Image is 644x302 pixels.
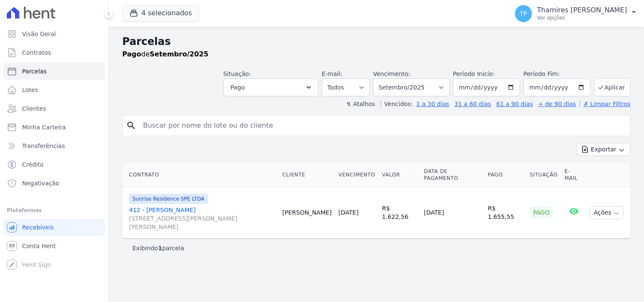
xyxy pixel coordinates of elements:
label: E-mail: [322,70,343,77]
td: [PERSON_NAME] [279,187,335,238]
label: Vencimento: [373,70,410,77]
label: ↯ Atalhos [346,101,375,107]
button: Exportar [577,143,630,156]
span: Minha Carteira [22,123,66,131]
span: Sunrise Residence SPE LTDA [129,194,208,204]
td: [DATE] [421,187,484,238]
a: 61 a 90 dias [496,101,533,107]
span: Clientes [22,104,46,113]
a: Contratos [3,44,105,61]
button: 4 selecionados [122,5,199,21]
span: Crédito [22,160,44,169]
th: Valor [379,163,421,187]
span: Lotes [22,86,38,94]
a: Lotes [3,81,105,98]
p: Exibindo parcela [132,244,184,252]
a: ✗ Limpar Filtros [579,101,630,107]
p: Thamires [PERSON_NAME] [537,6,627,14]
span: Pago [231,82,245,92]
label: Vencidos: [380,101,413,107]
span: Negativação [22,179,59,187]
label: Situação: [223,70,251,77]
a: 412 - [PERSON_NAME][STREET_ADDRESS][PERSON_NAME][PERSON_NAME] [129,206,276,231]
b: 1 [158,245,162,252]
i: search [126,120,136,131]
span: Transferências [22,142,65,150]
a: Recebíveis [3,219,105,236]
button: Ações [590,206,624,219]
a: Conta Hent [3,238,105,254]
th: Vencimento [335,163,378,187]
a: Clientes [3,100,105,117]
a: Negativação [3,175,105,192]
th: E-mail [561,163,587,187]
button: TP Thamires [PERSON_NAME] Ver opções [508,2,644,25]
a: Crédito [3,156,105,173]
th: Situação [526,163,561,187]
th: Contrato [122,163,279,187]
span: Contratos [22,48,51,57]
td: R$ 1.622,56 [379,187,421,238]
span: [STREET_ADDRESS][PERSON_NAME][PERSON_NAME] [129,214,276,231]
th: Data de Pagamento [421,163,484,187]
input: Buscar por nome do lote ou do cliente [138,117,627,134]
button: Pago [223,78,318,96]
h2: Parcelas [122,34,630,49]
a: Transferências [3,137,105,154]
a: Parcelas [3,63,105,80]
th: Pago [484,163,526,187]
strong: Pago [122,50,141,58]
div: Pago [530,207,553,218]
span: Conta Hent [22,242,56,250]
span: Parcelas [22,67,47,75]
td: R$ 1.655,55 [484,187,526,238]
a: + de 90 dias [538,101,576,107]
label: Período Inicío: [453,70,495,77]
p: de [122,49,208,59]
a: [DATE] [338,209,358,216]
label: Período Fim: [523,70,591,78]
div: Plataformas [7,205,101,215]
a: Minha Carteira [3,119,105,136]
a: Visão Geral [3,25,105,42]
a: 1 a 30 dias [416,101,449,107]
p: Ver opções [537,14,627,21]
strong: Setembro/2025 [150,50,208,58]
button: Aplicar [594,78,630,96]
a: 31 a 60 dias [454,101,491,107]
span: Recebíveis [22,223,54,232]
span: TP [520,11,527,17]
span: Visão Geral [22,30,56,38]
